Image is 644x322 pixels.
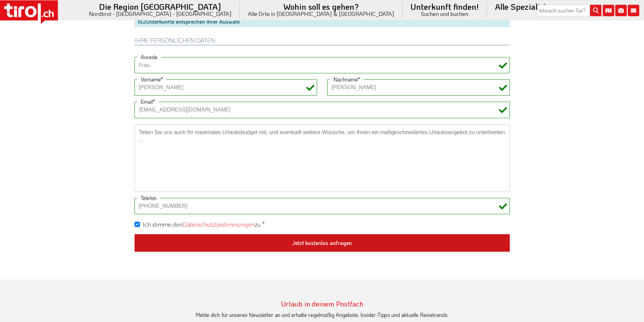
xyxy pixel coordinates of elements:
[135,311,510,319] div: Melde dich für unseren Newsletter an und erhalte regelmäßig Angebote, Insider-Tipps und aktuelle ...
[135,234,510,252] button: Jetzt kostenlos anfragen
[615,5,627,16] i: Fotogalerie
[143,220,265,229] label: Ich stimme den zu *
[89,11,232,17] small: Nordtirol - [GEOGRAPHIC_DATA] - [GEOGRAPHIC_DATA]
[410,11,479,17] small: Suchen und buchen
[603,5,614,16] i: Karte öffnen
[537,5,601,16] input: Wonach suchen Sie?
[248,11,394,17] small: Alle Orte in [GEOGRAPHIC_DATA] & [GEOGRAPHIC_DATA]
[628,5,639,16] i: Kontakt
[135,37,510,45] h2: Ihre persönlichen Daten
[135,300,510,307] h3: Urlaub in deinem Postfach
[183,220,255,228] a: Datenschutzbestimmungen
